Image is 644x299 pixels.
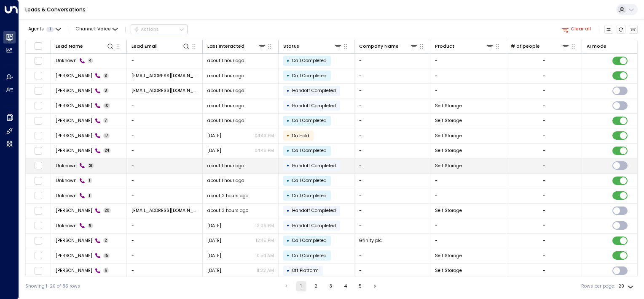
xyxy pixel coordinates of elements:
[127,264,203,278] td: -
[430,54,506,68] td: -
[287,250,290,261] div: •
[359,43,399,50] div: Company Name
[296,281,306,291] button: page 1
[435,42,494,50] div: Product
[34,266,42,275] span: Toggle select row
[207,237,221,244] span: Oct 04, 2025
[131,43,158,50] div: Lead Email
[88,223,94,228] span: 9
[25,6,86,13] a: Leads & Conversations
[255,133,274,139] p: 04:43 PM
[341,281,351,291] button: Go to page 4
[511,42,570,50] div: # of people
[435,117,462,124] span: Self Storage
[207,117,244,124] span: about 1 hour ago
[543,267,545,274] div: -
[25,25,63,34] button: Agents1
[56,177,77,184] span: Unknown
[617,25,626,34] span: Refresh
[34,87,42,95] span: Toggle select row
[281,281,381,291] nav: pagination navigation
[292,267,319,274] span: Off Platform
[56,207,92,214] span: Shamir Aley RodriguesTEST
[103,148,111,153] span: 24
[604,25,614,34] button: Customize
[103,268,109,273] span: 6
[292,253,327,259] span: Call Completed
[292,163,336,169] span: Handoff Completed
[292,133,309,139] span: On Hold
[103,253,110,258] span: 15
[207,223,221,229] span: Yesterday
[103,103,110,109] span: 10
[287,265,290,276] div: •
[629,25,638,34] button: Archived Leads
[103,88,109,93] span: 3
[618,281,635,291] div: 20
[287,85,290,96] div: •
[34,207,42,215] span: Toggle select row
[292,87,336,94] span: Handoff Completed
[56,103,92,109] span: John Pennell
[255,253,274,259] p: 10:54 AM
[34,236,42,245] span: Toggle select row
[34,192,42,200] span: Toggle select row
[292,193,327,199] span: Call Completed
[73,25,120,34] span: Channel:
[354,188,430,203] td: -
[287,220,290,231] div: •
[354,68,430,83] td: -
[354,128,430,143] td: -
[131,24,188,35] div: Button group with a nested menu
[543,163,545,169] div: -
[581,283,615,290] label: Rows per page:
[354,98,430,113] td: -
[131,207,198,214] span: srodrigues@accessstorage.com
[543,193,545,199] div: -
[207,207,248,214] span: about 3 hours ago
[287,145,290,156] div: •
[435,133,462,139] span: Self Storage
[207,147,221,154] span: Sep 30, 2025
[354,84,430,98] td: -
[354,264,430,278] td: -
[543,147,545,154] div: -
[543,103,545,109] div: -
[46,27,54,32] span: 1
[207,267,221,274] span: Sep 30, 2025
[127,128,203,143] td: -
[103,118,109,123] span: 7
[543,57,545,64] div: -
[543,87,545,94] div: -
[127,248,203,263] td: -
[354,218,430,233] td: -
[73,25,120,34] button: Channel:Voice
[131,73,198,79] span: zabidee39@hotmail.com
[354,54,430,68] td: -
[207,43,244,50] div: Last Interacted
[359,42,418,50] div: Company Name
[287,130,290,141] div: •
[207,73,244,79] span: about 1 hour ago
[359,237,382,244] span: Gfinity plc
[255,147,274,154] p: 04:46 PM
[56,42,115,50] div: Lead Name
[56,223,77,229] span: Unknown
[287,70,290,81] div: •
[256,237,274,244] p: 12:45 PM
[292,147,327,154] span: Call Completed
[134,27,159,33] div: Actions
[435,103,462,109] span: Self Storage
[207,87,244,94] span: about 1 hour ago
[56,133,92,139] span: John Pennell
[88,193,92,198] span: 1
[430,84,506,98] td: -
[287,235,290,246] div: •
[56,267,92,274] span: Bryn Rolton
[127,144,203,158] td: -
[257,267,274,274] p: 11:22 AM
[127,98,203,113] td: -
[287,55,290,66] div: •
[131,42,191,50] div: Lead Email
[287,160,290,171] div: •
